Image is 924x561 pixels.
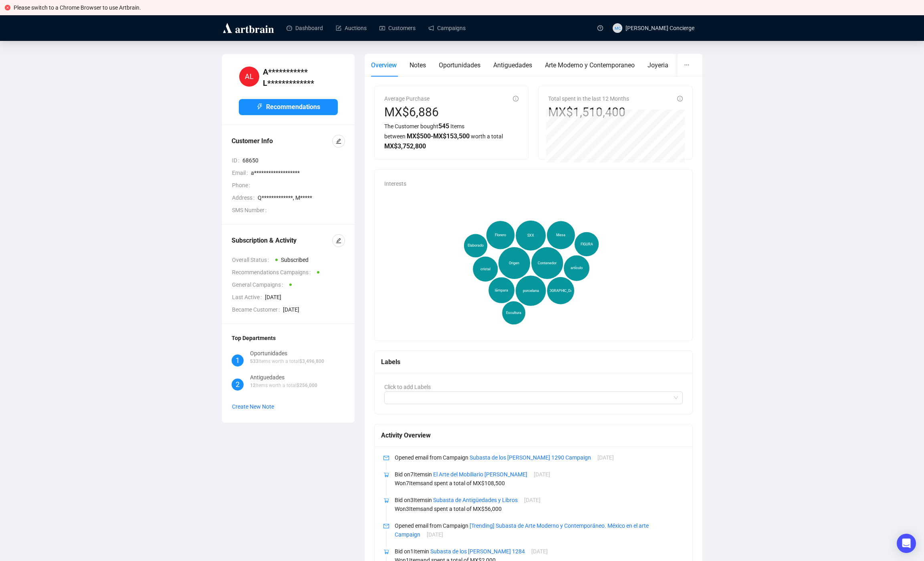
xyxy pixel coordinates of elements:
div: Top Departments [232,334,345,342]
span: Email [232,168,251,177]
span: shopping-cart [383,498,389,503]
a: Dashboard [286,18,323,38]
span: edit [336,238,341,243]
span: Arte Moderno y Contemporaneo [545,61,635,69]
span: [DATE] [597,454,614,461]
p: Bid on 7 Item s in [395,470,683,479]
div: Subscription & Activity [232,236,332,245]
span: MX$ 500 - MX$ 153,500 [407,132,470,140]
p: Opened email from Campaign [395,521,683,539]
span: $ 256,000 [297,383,317,388]
span: Overview [371,61,397,69]
span: 533 [250,358,258,364]
span: Overall Status [232,255,272,264]
button: ellipsis [678,54,696,77]
a: Subasta de Antigüedades y Libros [433,497,518,503]
span: 1 [236,355,240,366]
div: Oportunidades [250,349,324,358]
span: Recommendations Campaigns [232,268,314,277]
a: Subasta de los [PERSON_NAME] 1284 [430,548,525,555]
span: mail [383,455,389,461]
span: 12 [250,383,256,388]
span: Recommendations [266,102,320,112]
span: [DATE] [427,531,443,538]
span: ellipsis [684,62,690,68]
span: Interests [384,180,406,187]
span: Click to add Labels [384,384,431,390]
span: close-circle [5,5,10,10]
a: Campaigns [428,18,466,38]
div: The Customer bought Items between worth a total [384,121,518,151]
span: Escultura [506,310,521,316]
span: Antiguedades [493,61,532,69]
p: Bid on 3 Item s in [395,496,683,504]
span: Address [232,193,258,202]
p: Items worth a total [250,382,317,389]
span: Origen [509,260,519,266]
span: FIGURA [581,241,593,247]
a: Subasta de los [PERSON_NAME] 1290 Campaign [470,454,591,461]
div: Activity Overview [381,430,686,440]
button: Create New Note [232,400,274,413]
span: Subscribed [281,257,309,263]
span: [DATE] [283,305,345,314]
span: thunderbolt [256,103,263,110]
a: Customers [379,18,416,38]
p: Won 7 Item s and spent a total of MX$ 108,500 [395,479,683,488]
span: General Campaigns [232,280,286,289]
span: question-circle [597,25,603,31]
span: Elaborado [468,243,484,249]
span: info-circle [677,96,683,101]
a: El Arte del Mobiliario [PERSON_NAME] [433,471,527,478]
div: Customer Info [232,136,332,146]
span: Create New Note [232,403,274,410]
div: Antiguedades [250,373,317,382]
span: Phone [232,181,253,190]
span: shopping-cart [383,549,389,555]
a: [Trending] Subasta de Arte Moderno y Contemporáneo. México en el arte Campaign [395,523,649,538]
a: question-circle [593,15,608,41]
span: Mesa [556,232,565,238]
span: Oportunidades [439,61,480,69]
span: [DATE] [524,497,541,503]
button: Recommendations [239,99,338,115]
span: [PERSON_NAME] Concierge [625,25,694,31]
div: MX$6,886 [384,105,439,120]
span: Last Active [232,293,265,302]
span: ID [232,156,242,165]
img: logo [222,22,275,34]
span: AL [245,71,254,82]
span: lámpara [495,288,508,293]
span: Florero [495,232,506,238]
span: 68650 [242,156,345,165]
span: Joyeria [648,61,668,69]
p: Items worth a total [250,358,324,365]
span: edit [336,138,341,144]
div: Labels [381,357,686,367]
span: [DATE] [534,471,550,478]
span: MX$ 3,752,800 [384,142,426,150]
a: Auctions [336,18,367,38]
span: $ 3,496,800 [299,358,324,364]
span: 545 [438,122,449,130]
div: Open Intercom Messenger [897,534,916,553]
span: shopping-cart [383,472,389,478]
div: MX$1,510,400 [548,105,629,120]
span: mail [383,523,389,529]
span: Total spent in the last 12 Months [548,95,629,102]
div: Please switch to a Chrome Browser to use Artbrain. [14,3,919,12]
span: cristal [480,266,490,272]
span: porcelana [523,288,539,294]
p: Bid on 1 Item in [395,547,683,556]
span: SXX [527,233,534,238]
span: [DATE] [531,548,548,555]
p: Won 3 Item s and spent a total of MX$ 56,000 [395,504,683,513]
span: 2 [236,379,240,390]
span: MC [614,24,620,31]
span: Average Purchase [384,95,430,102]
span: Became Customer [232,305,283,314]
span: artículo [571,265,583,271]
span: SMS Number [232,206,270,215]
p: Opened email from Campaign [395,453,683,462]
span: Notes [410,61,426,69]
